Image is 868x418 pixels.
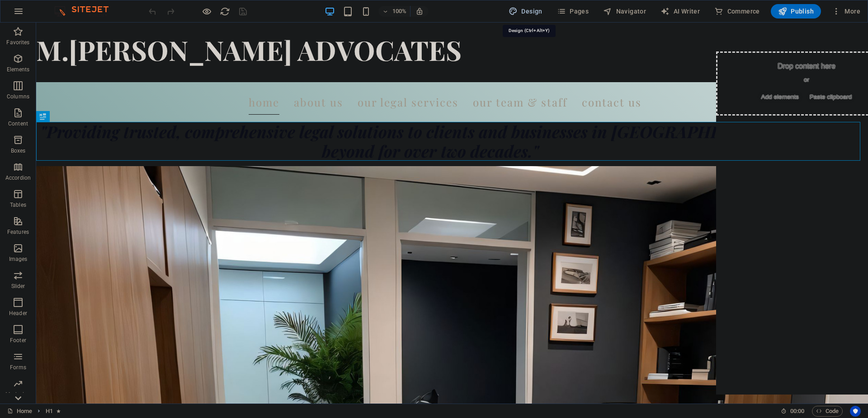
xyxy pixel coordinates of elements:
p: Favorites [6,39,29,46]
i: Element contains an animation [57,409,61,413]
h6: 100% [392,6,406,17]
nav: breadcrumb [46,406,61,417]
span: Publish [778,7,814,16]
span: Design [509,7,542,16]
p: Features [7,228,29,236]
button: Design [505,4,546,19]
span: Code [816,406,839,417]
p: Images [9,255,28,263]
p: Footer [10,337,26,344]
button: Commerce [711,4,764,19]
span: Commerce [714,7,760,16]
p: Tables [10,201,26,209]
p: Accordion [5,174,31,181]
button: Pages [553,4,592,19]
button: reload [219,6,230,17]
p: Columns [7,93,29,100]
h6: Session time [781,406,805,417]
button: Navigator [599,4,650,19]
span: Navigator [603,7,646,16]
span: Pages [557,7,589,16]
p: Marketing [5,391,30,398]
button: 100% [378,6,410,17]
span: Add elements [722,68,766,81]
button: AI Writer [657,4,703,19]
p: Boxes [11,147,26,154]
p: Content [8,120,28,127]
span: More [832,7,860,16]
img: Editor Logo [52,6,120,17]
span: : [797,408,798,414]
button: More [828,4,864,19]
button: Usercentrics [850,406,861,417]
button: Publish [771,4,821,19]
p: Forms [10,364,26,371]
span: AI Writer [660,7,700,16]
a: Click to cancel selection. Double-click to open Pages [7,406,32,417]
i: On resize automatically adjust zoom level to fit chosen device. [415,7,424,15]
p: Slider [11,283,25,290]
span: Click to select. Double-click to edit [46,406,53,417]
span: 00 00 [790,406,804,417]
p: Elements [7,66,30,73]
button: Code [812,406,843,417]
p: Header [9,310,27,317]
div: Drop content here [680,29,861,93]
span: Paste clipboard [770,68,820,81]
